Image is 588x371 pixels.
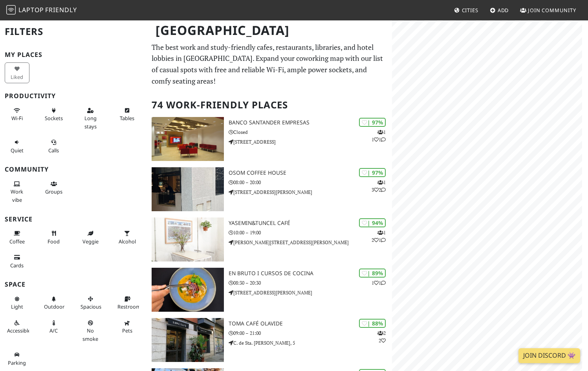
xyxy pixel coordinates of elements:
h3: Osom Coffee House [229,170,392,176]
span: Quiet [11,147,24,154]
div: | 89% [359,269,386,278]
button: Food [42,227,66,248]
button: Coffee [5,227,29,248]
h3: Space [5,281,142,288]
span: Air conditioned [49,327,58,334]
div: | 88% [359,319,386,328]
span: Laptop [18,5,44,14]
a: Osom Coffee House | 97% 132 Osom Coffee House 08:00 – 20:00 [STREET_ADDRESS][PERSON_NAME] [147,167,392,211]
button: No smoke [78,316,103,345]
span: Food [48,238,60,245]
div: | 97% [359,168,386,177]
p: 1 3 2 [372,179,386,194]
h3: Community [5,166,142,173]
span: Join Community [528,7,576,14]
span: Veggie [82,238,99,245]
p: 1 1 1 [372,128,386,143]
a: EN BRUTO I CURSOS DE COCINA | 89% 11 EN BRUTO I CURSOS DE COCINA 08:30 – 20:30 [STREET_ADDRESS][P... [147,268,392,312]
span: Pet friendly [122,327,132,334]
a: Banco Santander Empresas | 97% 111 Banco Santander Empresas Closed [STREET_ADDRESS] [147,117,392,161]
button: Accessible [5,316,29,337]
span: Video/audio calls [48,147,59,154]
h3: Service [5,216,142,223]
span: Credit cards [10,262,24,269]
button: Cards [5,251,29,272]
a: Join Discord 👾 [518,348,580,363]
h3: Banco Santander Empresas [229,119,392,126]
button: Alcohol [115,227,140,248]
img: Toma Café Olavide [152,318,224,362]
button: Spacious [78,292,103,313]
button: Wi-Fi [5,104,29,125]
h3: Toma Café Olavide [229,320,392,327]
div: | 94% [359,218,386,227]
button: Parking [5,348,29,369]
p: [PERSON_NAME][STREET_ADDRESS][PERSON_NAME] [229,239,392,246]
p: 1 2 1 [372,229,386,244]
button: Tables [115,104,140,125]
p: 10:00 – 19:00 [229,229,392,236]
span: Power sockets [45,115,63,122]
span: Spacious [81,303,101,310]
span: Stable Wi-Fi [11,115,23,122]
span: Cities [462,7,478,14]
p: [STREET_ADDRESS] [229,138,392,146]
button: Light [5,292,29,313]
p: 08:00 – 20:00 [229,179,392,186]
button: Long stays [78,104,103,133]
img: Banco Santander Empresas [152,117,224,161]
p: 2 2 [377,329,386,344]
button: Work vibe [5,177,29,206]
a: Cities [451,3,482,17]
span: Accessible [7,327,31,334]
p: 1 1 [372,279,386,287]
p: C. de Sta. [PERSON_NAME], 5 [229,339,392,347]
button: Outdoor [42,292,66,313]
button: Restroom [115,292,140,313]
p: 08:30 – 20:30 [229,279,392,287]
p: [STREET_ADDRESS][PERSON_NAME] [229,289,392,296]
span: Work-friendly tables [120,115,134,122]
img: LaptopFriendly [6,5,16,15]
button: A/C [42,316,66,337]
h1: [GEOGRAPHIC_DATA] [149,20,390,41]
p: The best work and study-friendly cafes, restaurants, libraries, and hotel lobbies in [GEOGRAPHIC_... [152,42,387,87]
h3: Productivity [5,92,142,100]
a: LaptopFriendly LaptopFriendly [6,4,77,17]
h3: My Places [5,51,142,58]
span: Coffee [9,238,25,245]
p: Closed [229,128,392,136]
a: Toma Café Olavide | 88% 22 Toma Café Olavide 09:00 – 21:00 C. de Sta. [PERSON_NAME], 5 [147,318,392,362]
span: Outdoor area [44,303,64,310]
button: Calls [42,136,66,157]
div: | 97% [359,118,386,127]
span: Group tables [45,188,62,195]
span: People working [11,188,23,203]
h2: 74 Work-Friendly Places [152,93,387,117]
p: [STREET_ADDRESS][PERSON_NAME] [229,188,392,196]
span: Smoke free [82,327,98,342]
a: yasemin&tuncel café | 94% 121 yasemin&tuncel café 10:00 – 19:00 [PERSON_NAME][STREET_ADDRESS][PER... [147,217,392,261]
button: Veggie [78,227,103,248]
a: Join Community [517,3,579,17]
img: Osom Coffee House [152,167,224,211]
span: Add [498,7,509,14]
button: Quiet [5,136,29,157]
button: Sockets [42,104,66,125]
span: Natural light [11,303,23,310]
p: 09:00 – 21:00 [229,329,392,337]
button: Pets [115,316,140,337]
span: Long stays [84,115,97,130]
h3: yasemin&tuncel café [229,220,392,227]
img: EN BRUTO I CURSOS DE COCINA [152,268,224,312]
h2: Filters [5,20,142,44]
span: Parking [8,359,26,366]
h3: EN BRUTO I CURSOS DE COCINA [229,270,392,277]
span: Alcohol [119,238,136,245]
img: yasemin&tuncel café [152,217,224,261]
span: Friendly [45,5,77,14]
span: Restroom [117,303,141,310]
button: Groups [42,177,66,198]
a: Add [487,3,512,17]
